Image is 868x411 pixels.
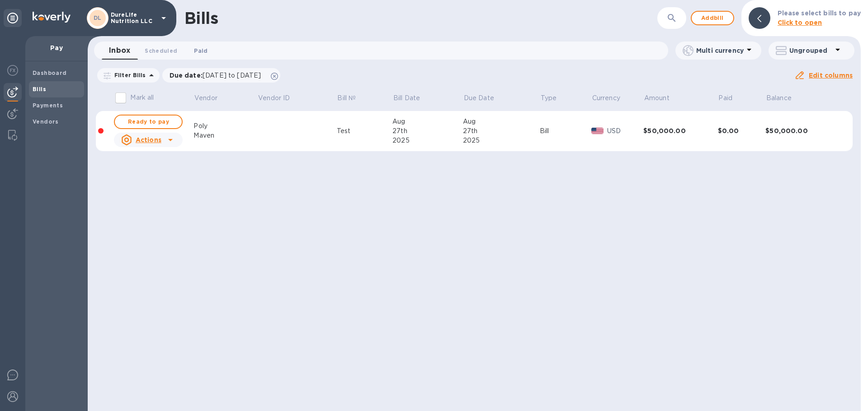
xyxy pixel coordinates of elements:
[33,12,71,23] img: Logo
[109,44,130,57] span: Inbox
[337,93,368,103] span: Bill №
[778,19,822,26] b: Click to open
[94,14,102,21] b: DL
[644,93,681,103] span: Amount
[718,93,744,103] span: Paid
[778,9,861,17] b: Please select bills to pay
[766,93,803,103] span: Balance
[145,46,177,55] span: Scheduled
[463,136,540,145] div: 2025
[463,117,540,126] div: Aug
[33,86,46,92] b: Bills
[7,65,18,76] img: Foreign exchange
[33,69,67,76] b: Dashboard
[644,93,670,103] p: Amount
[718,126,765,135] div: $0.00
[130,93,154,102] p: Mark all
[540,126,591,136] div: Bill
[337,126,393,136] div: Test
[591,128,604,134] img: USD
[718,93,732,103] p: Paid
[194,93,229,103] span: Vendor
[809,72,853,79] u: Edit columns
[789,46,832,55] p: Ungrouped
[643,126,718,135] div: $50,000.00
[393,93,432,103] span: Bill Date
[194,93,217,103] p: Vendor
[541,93,557,103] p: Type
[184,9,218,28] h1: Bills
[691,11,734,25] button: Addbill
[258,93,302,103] span: Vendor ID
[114,115,183,129] button: Ready to pay
[111,12,156,24] p: DureLife Nutrition LLC
[337,93,356,103] p: Bill №
[33,102,63,109] b: Payments
[194,46,208,55] span: Paid
[392,136,463,145] div: 2025
[393,93,420,103] p: Bill Date
[765,126,840,135] div: $50,000.00
[258,93,290,103] p: Vendor ID
[607,126,644,136] p: USD
[592,93,620,103] p: Currency
[203,72,261,79] span: [DATE] to [DATE]
[122,116,175,127] span: Ready to pay
[162,68,281,83] div: Due date:[DATE] to [DATE]
[4,9,22,27] div: Unpin categories
[193,131,257,140] div: Maven
[464,93,494,103] p: Due Date
[111,71,146,79] p: Filter Bills
[33,43,80,52] p: Pay
[193,121,257,131] div: Poly
[33,118,59,125] b: Vendors
[463,126,540,136] div: 27th
[392,117,463,126] div: Aug
[170,71,266,80] p: Due date :
[699,13,726,23] span: Add bill
[696,46,744,55] p: Multi currency
[392,126,463,136] div: 27th
[464,93,506,103] span: Due Date
[541,93,569,103] span: Type
[766,93,792,103] p: Balance
[136,136,161,143] u: Actions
